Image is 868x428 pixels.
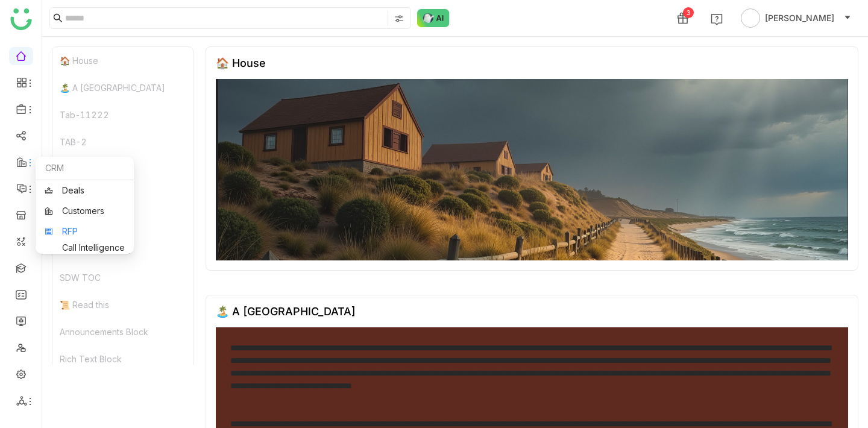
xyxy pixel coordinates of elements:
div: 🏝️ A [GEOGRAPHIC_DATA] [216,305,356,318]
a: RFP [45,227,125,236]
div: 🏝️ A [GEOGRAPHIC_DATA] [52,74,193,101]
div: TAB-2 [52,128,193,156]
div: Announcements Block [52,318,193,345]
img: search-type.svg [394,14,404,24]
img: avatar [741,8,760,28]
div: 3 [683,7,694,18]
div: Tab-11222 [52,101,193,128]
img: help.svg [711,13,723,25]
img: 68553b2292361c547d91f02a [216,79,848,260]
div: 🏠 House [52,47,193,74]
div: 📜 Read this [52,291,193,318]
div: CRM [36,157,134,180]
button: [PERSON_NAME] [738,8,854,28]
a: Deals [45,186,125,195]
div: SDW TOC [52,264,193,291]
span: [PERSON_NAME] [765,11,834,25]
a: Customers [45,207,125,215]
img: logo [10,8,32,30]
div: Rich Text Block [52,345,193,373]
div: 🏠 House [216,57,266,69]
img: ask-buddy-normal.svg [417,9,450,27]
